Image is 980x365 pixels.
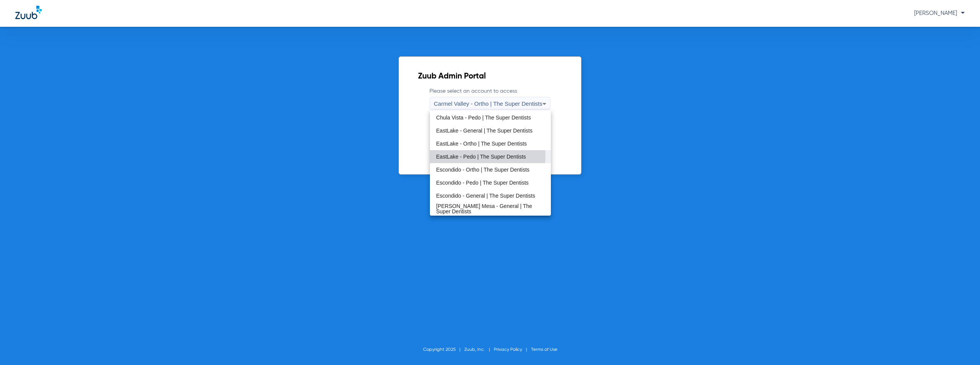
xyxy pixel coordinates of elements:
[436,141,527,146] span: EastLake - Ortho | The Super Dentists
[436,203,544,214] span: [PERSON_NAME] Mesa - General | The Super Dentists
[436,128,532,133] span: EastLake - General | The Super Dentists
[436,180,529,185] span: Escondido - Pedo | The Super Dentists
[436,154,526,159] span: EastLake - Pedo | The Super Dentists
[942,328,980,365] iframe: Chat Widget
[436,115,531,120] span: Chula Vista - Pedo | The Super Dentists
[436,167,529,172] span: Escondido - Ortho | The Super Dentists
[436,193,535,198] span: Escondido - General | The Super Dentists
